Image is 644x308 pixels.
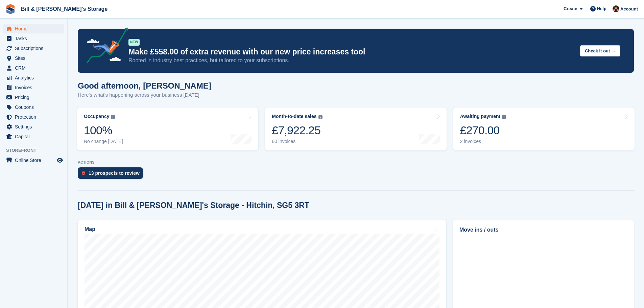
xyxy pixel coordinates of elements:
[15,102,55,112] span: Coupons
[6,147,67,154] span: Storefront
[580,45,620,56] button: Check it out →
[78,201,309,210] h2: [DATE] in Bill & [PERSON_NAME]'s Storage - Hitchin, SG5 3RT
[15,73,55,82] span: Analytics
[78,91,211,99] p: Here's what's happening across your business [DATE]
[272,123,322,137] div: £7,922.25
[15,63,55,73] span: CRM
[272,139,322,144] div: 60 invoices
[3,34,64,43] a: menu
[77,108,258,150] a: Occupancy 100% No change [DATE]
[3,93,64,102] a: menu
[78,160,634,165] p: ACTIONS
[3,102,64,112] a: menu
[318,115,323,119] img: icon-info-grey-7440780725fd019a000dd9b08b2336e03edf1995a4989e88bcd33f0948082b44.svg
[3,122,64,132] a: menu
[85,226,95,232] h2: Map
[18,3,110,15] a: Bill & [PERSON_NAME]'s Storage
[82,171,85,175] img: prospect-51fa495bee0391a8d652442698ab0144808aea92771e9ea1ae160a38d050c398.svg
[3,63,64,73] a: menu
[78,81,211,90] h1: Good afternoon, [PERSON_NAME]
[84,123,123,137] div: 100%
[564,5,577,12] span: Create
[3,112,64,122] a: menu
[620,6,638,13] span: Account
[56,156,64,164] a: Preview store
[3,132,64,141] a: menu
[128,47,575,57] p: Make £558.00 of extra revenue with our new price increases tool
[460,114,501,119] div: Awaiting payment
[111,115,115,119] img: icon-info-grey-7440780725fd019a000dd9b08b2336e03edf1995a4989e88bcd33f0948082b44.svg
[128,39,140,46] div: NEW
[15,83,55,92] span: Invoices
[15,24,55,33] span: Home
[15,112,55,122] span: Protection
[89,170,140,176] div: 13 prospects to review
[81,27,128,66] img: price-adjustments-announcement-icon-8257ccfd72463d97f412b2fc003d46551f7dbcb40ab6d574587a9cd5c0d94...
[15,34,55,43] span: Tasks
[15,156,55,165] span: Online Store
[460,123,506,137] div: £270.00
[3,73,64,82] a: menu
[5,4,16,14] img: stora-icon-8386f47178a22dfd0bd8f6a31ec36ba5ce8667c1dd55bd0f319d3a0aa187defe.svg
[3,24,64,33] a: menu
[265,108,446,150] a: Month-to-date sales £7,922.25 60 invoices
[15,44,55,53] span: Subscriptions
[15,122,55,132] span: Settings
[78,167,146,182] a: 13 prospects to review
[502,115,506,119] img: icon-info-grey-7440780725fd019a000dd9b08b2336e03edf1995a4989e88bcd33f0948082b44.svg
[3,53,64,63] a: menu
[613,5,619,12] img: Jack Bottesch
[453,108,635,150] a: Awaiting payment £270.00 2 invoices
[460,139,506,144] div: 2 invoices
[84,114,109,119] div: Occupancy
[15,132,55,141] span: Capital
[597,5,606,12] span: Help
[3,156,64,165] a: menu
[15,93,55,102] span: Pricing
[84,139,123,144] div: No change [DATE]
[3,44,64,53] a: menu
[128,57,575,64] p: Rooted in industry best practices, but tailored to your subscriptions.
[3,83,64,92] a: menu
[272,114,316,119] div: Month-to-date sales
[15,53,55,63] span: Sites
[459,226,627,234] h2: Move ins / outs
